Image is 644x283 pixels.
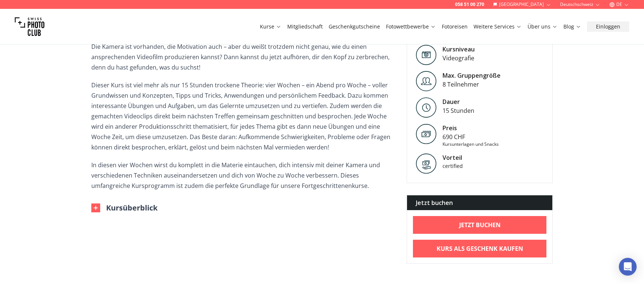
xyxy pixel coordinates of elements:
a: Weitere Services [474,23,522,30]
a: 058 51 00 270 [455,1,484,7]
div: certified [443,162,505,170]
div: Kursunterlagen und Snacks [443,141,499,147]
button: Fotoreisen [439,21,471,32]
div: Videografie [443,54,475,63]
p: In diesen vier Wochen wirst du komplett in die Materie eintauchen, dich intensiv mit deiner Kamer... [91,160,395,191]
div: Vorteil [443,153,505,162]
div: 8 Teilnehmer [443,80,501,89]
b: Kurs als Geschenk kaufen [437,244,523,253]
button: Über uns [525,21,560,32]
img: Swiss photo club [15,12,44,41]
a: Fotoreisen [442,23,468,30]
button: Kursüberblick [91,203,157,213]
button: Weitere Services [471,21,525,32]
button: Geschenkgutscheine [326,21,383,32]
button: Blog [560,21,584,32]
button: Fotowettbewerbe [383,21,439,32]
button: Einloggen [587,21,629,32]
div: Jetzt buchen [407,195,552,210]
a: Mitgliedschaft [287,23,323,30]
a: Kurs als Geschenk kaufen [413,240,546,257]
b: Jetzt buchen [459,220,501,229]
p: Die Kamera ist vorhanden, die Motivation auch – aber du weißt trotzdem nicht genau, wie du einen ... [91,41,395,73]
div: 15 Stunden [443,106,474,115]
div: Max. Gruppengröße [443,71,501,80]
p: Dieser Kurs ist viel mehr als nur 15 Stunden trockene Theorie: vier Wochen – ein Abend pro Woche ... [91,80,395,152]
div: 690 CHF [443,132,499,141]
img: Outline Close [91,203,100,212]
img: Preis [416,124,437,144]
div: Kursniveau [443,45,475,54]
button: Mitgliedschaft [284,21,326,32]
img: Vorteil [416,153,437,174]
img: Level [416,71,437,91]
div: Dauer [443,97,474,106]
img: Level [416,45,437,65]
div: Preis [443,124,499,132]
a: Blog [563,23,581,30]
a: Jetzt buchen [413,216,546,234]
a: Kurse [260,23,281,30]
button: Kurse [257,21,284,32]
a: Geschenkgutscheine [329,23,380,30]
div: Open Intercom Messenger [619,258,637,276]
a: Über uns [528,23,557,30]
a: Fotowettbewerbe [386,23,436,30]
img: Level [416,97,437,118]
